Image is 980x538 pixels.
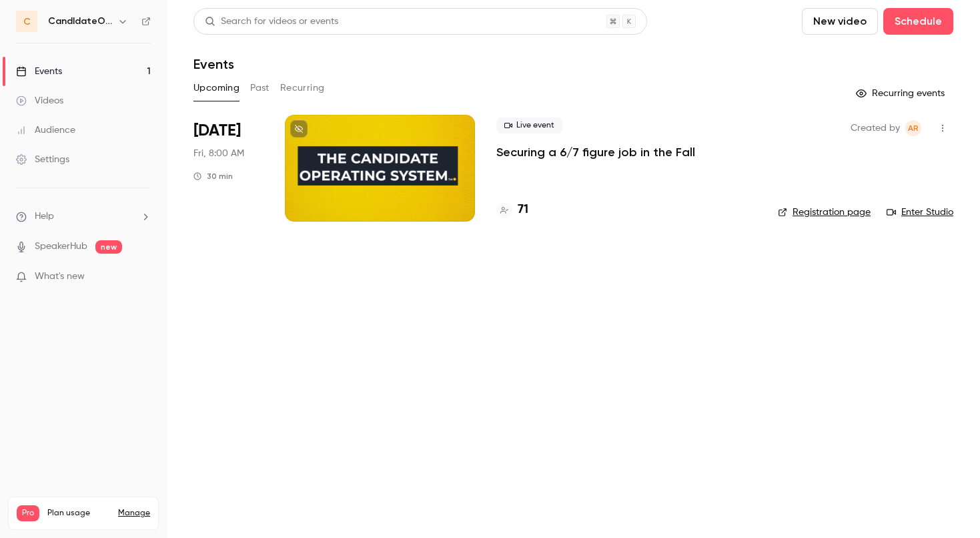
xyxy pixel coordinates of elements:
[118,508,150,519] a: Manage
[908,120,919,136] span: AR
[778,206,871,219] a: Registration page
[17,505,39,521] span: Pro
[851,120,900,136] span: Created by
[35,270,85,284] span: What's new
[802,8,878,35] button: New video
[850,83,953,104] button: Recurring events
[35,240,87,254] a: SpeakerHub
[193,115,264,222] div: Sep 5 Fri, 8:00 AM (America/Los Angeles)
[193,77,239,99] button: Upcoming
[95,240,122,254] span: new
[905,120,921,136] span: Adam Reiter
[16,210,151,224] li: help-dropdown-opener
[496,201,528,219] a: 71
[280,77,325,99] button: Recurring
[250,77,270,99] button: Past
[883,8,953,35] button: Schedule
[193,120,241,142] span: [DATE]
[16,153,69,166] div: Settings
[193,147,244,160] span: Fri, 8:00 AM
[16,123,75,137] div: Audience
[16,65,62,78] div: Events
[518,201,528,219] h4: 71
[16,94,63,107] div: Videos
[35,210,54,224] span: Help
[48,15,112,28] h6: CandIdateOps
[496,117,562,133] span: Live event
[205,15,338,29] div: Search for videos or events
[23,15,31,29] span: C
[193,171,233,182] div: 30 min
[496,144,695,160] a: Securing a 6/7 figure job in the Fall
[193,56,234,72] h1: Events
[47,508,110,519] span: Plan usage
[887,206,953,219] a: Enter Studio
